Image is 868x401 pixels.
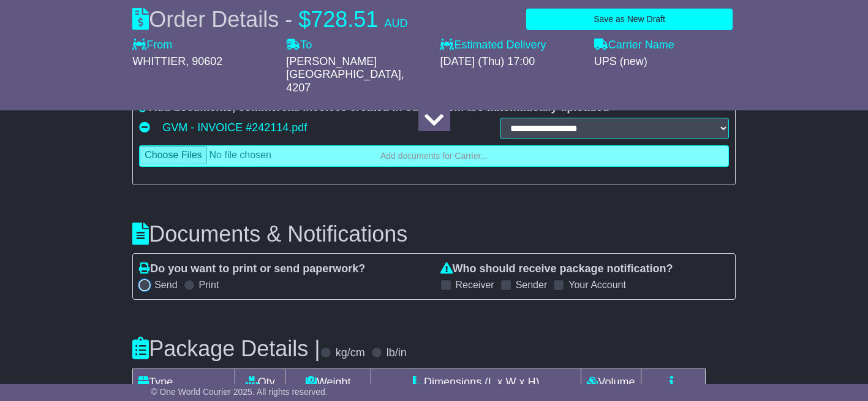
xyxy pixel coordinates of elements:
[286,68,404,94] span: , 4207
[132,222,736,246] h3: Documents & Notifications
[568,279,626,291] label: Your Account
[139,262,365,276] label: Do you want to print or send paperwork?
[235,369,285,395] td: Qty
[186,55,222,67] span: , 90602
[286,39,312,52] label: To
[311,7,378,32] span: 728.51
[516,279,548,291] label: Sender
[440,262,673,276] label: Who should receive package notification?
[151,387,328,397] span: © One World Courier 2025. All rights reserved.
[285,369,371,395] td: Weight
[336,346,365,360] label: kg/cm
[371,369,581,395] td: Dimensions (L x W x H)
[440,39,581,52] label: Estimated Delivery
[132,337,320,361] h3: Package Details |
[133,369,235,395] td: Type
[456,279,494,291] label: Receiver
[298,7,311,32] span: $
[132,6,407,32] div: Order Details -
[594,55,736,69] div: UPS (new)
[387,346,407,360] label: lb/in
[594,39,674,52] label: Carrier Name
[286,55,401,81] span: [PERSON_NAME][GEOGRAPHIC_DATA]
[384,17,407,29] span: AUD
[132,39,172,52] label: From
[526,9,733,30] button: Save as New Draft
[132,55,186,67] span: WHITTIER
[440,55,581,69] div: [DATE] (Thu) 17:00
[139,145,729,167] a: Add documents for Carrier...
[154,279,177,291] label: Send
[581,369,641,395] td: Volume
[199,279,219,291] label: Print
